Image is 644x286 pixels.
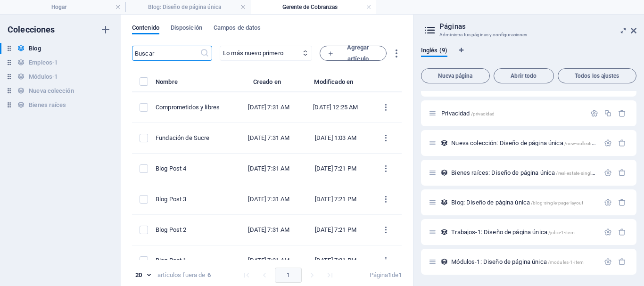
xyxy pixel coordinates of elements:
[556,169,620,176] font: /real-estate-single-page-layout
[618,198,626,206] div: Eliminar
[451,199,530,206] font: Blog: Diseño de página única
[253,78,281,85] font: Creado en
[244,164,294,173] div: [DATE] 7:31 AM
[471,111,495,116] font: /privacidad
[439,22,466,31] font: Páginas
[347,44,370,62] font: Agregar artículo
[156,134,229,142] div: Fundación de Sucre
[440,228,448,236] div: Este diseño se utiliza como plantilla para todos los elementos (por ejemplo, una entrada de blog)...
[451,169,620,176] span: Haga clic para abrir la página
[29,87,74,94] font: Nueva colección
[244,134,294,142] div: [DATE] 7:31 AM
[132,46,200,61] input: Buscar
[575,73,619,79] font: Todos los ajustes
[8,25,55,34] font: Colecciones
[438,110,586,116] div: Privacidad/privacidad
[451,229,547,236] font: Trabajos-1: Diseño de página única
[135,271,142,278] font: 20
[132,271,154,279] div: 20
[438,73,472,79] font: Nueva página
[320,46,387,61] button: Agregar artículo
[388,271,391,278] font: 1
[282,4,338,10] font: Gerente de Cobranzas
[618,258,626,266] div: Eliminar
[448,229,599,235] div: Trabajos-1: Diseño de página única/jobs-1-item
[148,4,221,10] font: Blog: Diseño de página única
[451,169,555,176] font: Bienes raíces: Diseño de página única
[604,198,612,206] div: Ajustes
[132,76,402,276] table: lista de artículos
[441,110,495,117] span: Haga clic para abrir la página
[558,68,636,83] button: Todos los ajustes
[604,139,612,147] div: Ajustes
[531,200,583,205] font: /blog-single-page-layout
[370,271,388,278] font: Página
[448,140,599,146] div: Nueva colección: Diseño de página única/new-collection-single-page-layout
[604,169,612,177] div: Ajustes
[132,24,159,31] font: Contenido
[439,32,528,37] font: Administra tus páginas y configuraciones
[309,103,363,112] div: [DATE] 12:25 AM
[29,73,58,80] font: Módulos-1
[392,271,398,278] font: de
[441,110,470,117] font: Privacidad
[244,103,294,112] div: [DATE] 7:31 AM
[156,164,229,173] div: Blog Post 4
[440,198,448,206] div: Este diseño se utiliza como plantilla para todos los elementos (por ejemplo, una entrada de blog)...
[448,170,599,176] div: Bienes raíces: Diseño de página única/real-estate-single-page-layout
[244,195,294,204] div: [DATE] 7:31 AM
[309,226,363,234] div: [DATE] 7:21 PM
[156,226,229,234] div: Blog Post 2
[100,24,111,35] i: Crear nueva colección
[448,259,599,265] div: Módulos-1: Diseño de página única/modules-1-item
[156,256,229,265] div: Blog Post 1
[604,109,612,117] div: Duplicado
[421,68,490,83] button: Nueva página
[309,164,363,173] div: [DATE] 7:21 PM
[156,103,229,112] div: Comprometidos y libres
[207,271,211,278] font: 6
[171,24,202,31] font: Disposición
[451,139,563,147] font: Nueva colección: Diseño de página única
[618,169,626,177] div: Eliminar
[29,59,58,66] font: Empleos-1
[51,4,66,10] font: Hogar
[244,226,294,234] div: [DATE] 7:31 AM
[29,101,66,108] font: Bienes raíces
[511,73,537,79] font: Abrir todo
[448,199,599,205] div: Blog: Diseño de página única/blog-single-page-layout
[421,47,636,65] div: Pestañas de idioma
[604,258,612,266] div: Ajustes
[604,228,612,236] div: Ajustes
[421,47,447,54] font: Inglés (9)
[451,258,547,265] font: Módulos-1: Diseño de página única
[564,139,638,147] font: /new-collection-single-page-layout
[451,139,638,147] span: Haga clic para abrir la página
[309,195,363,204] div: [DATE] 7:21 PM
[314,78,353,85] font: Modificado en
[156,78,178,85] font: Nombre
[238,268,339,283] nav: navegación de paginación
[548,230,575,235] font: /jobs-1-item
[244,256,294,265] div: [DATE] 7:31 AM
[29,45,41,52] font: Blog
[309,256,363,265] div: [DATE] 7:21 PM
[494,68,554,83] button: Abrir todo
[214,24,261,31] font: Campos de datos
[618,109,626,117] div: Eliminar
[548,260,584,265] font: /modules-1-item
[440,139,448,147] div: Este diseño se utiliza como plantilla para todos los elementos (por ejemplo, una entrada de blog)...
[440,258,448,266] div: Este diseño se utiliza como plantilla para todos los elementos (por ejemplo, una entrada de blog)...
[309,134,363,142] div: [DATE] 1:03 AM
[275,268,302,283] button: page 1
[618,139,626,147] div: Eliminar
[398,271,402,278] font: 1
[618,228,626,236] div: Eliminar
[157,271,206,278] font: artículos fuera de
[156,195,229,204] div: Blog Post 3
